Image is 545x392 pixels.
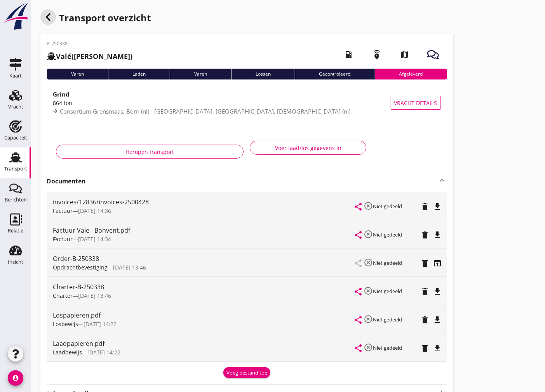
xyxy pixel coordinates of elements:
[47,177,438,186] strong: Documenten
[8,104,23,109] div: Vracht
[108,69,170,79] div: Laden
[373,316,402,323] small: Niet gedeeld
[53,226,355,235] div: Factuur Vale - Bonvent.pdf
[338,44,360,66] i: local_gas_station
[354,202,363,211] i: share
[53,349,82,356] span: Laadbewijs
[231,69,295,79] div: Lossen
[47,51,132,62] h2: ([PERSON_NAME])
[373,288,402,295] small: Niet gedeeld
[433,344,442,353] i: file_download
[354,287,363,296] i: share
[53,254,355,263] div: Order-B-250338
[364,201,373,211] i: highlight_off
[53,292,73,299] span: Charter
[364,314,373,324] i: highlight_off
[256,144,360,152] div: Voer laad/los gegevens in
[78,292,111,299] span: [DATE] 13:46
[223,367,270,378] button: Voeg bestand toe
[250,141,366,155] button: Voer laad/los gegevens in
[433,202,442,211] i: file_download
[87,349,120,356] span: [DATE] 14:22
[78,207,111,214] span: [DATE] 14:36
[53,207,355,215] div: —
[53,348,355,356] div: —
[394,44,416,66] i: map
[421,259,430,268] i: delete
[170,69,231,79] div: Varen
[433,315,442,325] i: file_download
[53,320,355,328] div: —
[366,44,388,66] i: emergency_share
[373,231,402,238] small: Niet gedeeld
[373,203,402,210] small: Niet gedeeld
[53,90,70,98] strong: Grind
[53,197,355,207] div: invoices/12836/invoices-2500428
[53,207,73,214] span: Factuur
[53,292,355,300] div: —
[226,369,267,377] div: Voeg bestand toe
[364,286,373,295] i: highlight_off
[2,2,30,31] img: logo-small.a267ee39.svg
[373,259,402,266] small: Niet gedeeld
[63,148,237,156] div: Heropen transport
[84,320,117,328] span: [DATE] 14:22
[421,230,430,240] i: delete
[394,99,437,107] span: Vracht details
[421,202,430,211] i: delete
[373,344,402,351] small: Niet gedeeld
[295,69,375,79] div: Gecontroleerd
[8,259,23,264] div: Inzicht
[354,344,363,353] i: share
[433,287,442,296] i: file_download
[364,258,373,267] i: highlight_off
[375,69,447,79] div: Afgeleverd
[8,370,23,386] i: account_circle
[354,315,363,325] i: share
[4,166,27,171] div: Transport
[53,282,355,292] div: Charter-B-250338
[53,263,355,271] div: —
[56,145,244,159] button: Heropen transport
[354,230,363,240] i: share
[53,264,108,271] span: Opdrachtbevestiging
[8,228,23,233] div: Relatie
[53,235,355,243] div: —
[421,315,430,325] i: delete
[113,264,146,271] span: [DATE] 13:46
[47,86,447,120] a: Grind864 tonConsortium Grensmaas, Born (nl) - [GEOGRAPHIC_DATA], [GEOGRAPHIC_DATA], [DEMOGRAPHIC_...
[53,339,355,348] div: Laadpapieren.pdf
[9,73,22,78] div: Kaart
[56,52,71,61] strong: Valé
[391,96,441,110] button: Vracht details
[40,9,453,28] div: Transport overzicht
[53,311,355,320] div: Lospapieren.pdf
[53,235,73,243] span: Factuur
[421,287,430,296] i: delete
[53,320,78,328] span: Losbewijs
[421,344,430,353] i: delete
[78,235,111,243] span: [DATE] 14:34
[364,343,373,352] i: highlight_off
[433,259,442,268] i: open_in_browser
[47,40,132,47] p: B-250338
[364,230,373,239] i: highlight_off
[5,197,27,202] div: Berichten
[438,176,447,185] i: keyboard_arrow_up
[53,99,391,107] div: 864 ton
[433,230,442,240] i: file_download
[60,107,350,115] span: Consortium Grensmaas, Born (nl) - [GEOGRAPHIC_DATA], [GEOGRAPHIC_DATA], [DEMOGRAPHIC_DATA] (nl)
[4,135,27,140] div: Capaciteit
[47,69,108,79] div: Varen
